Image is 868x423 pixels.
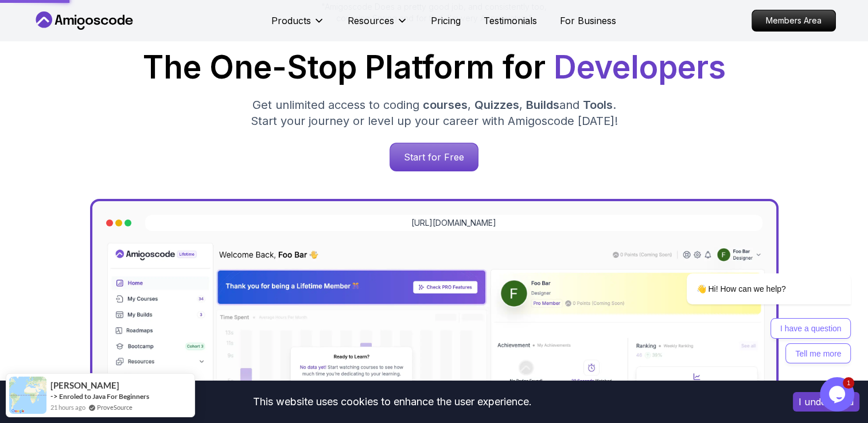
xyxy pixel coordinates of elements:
button: Resources [348,14,408,37]
button: Products [271,14,325,37]
iframe: chat widget [820,377,857,412]
span: 21 hours ago [50,402,85,412]
span: [PERSON_NAME] [50,381,119,390]
a: Enroled to Java For Beginners [59,392,149,401]
span: Quizzes [474,98,519,112]
p: Resources [348,14,394,28]
p: Start for Free [390,143,478,171]
a: For Business [560,14,616,28]
a: Members Area [752,10,836,32]
span: Developers [554,48,726,86]
a: ProveSource [97,402,133,412]
span: Builds [526,98,559,112]
a: Pricing [431,14,461,28]
a: Testimonials [484,14,537,28]
span: Tools [583,98,613,112]
img: provesource social proof notification image [9,377,46,414]
span: courses [423,98,468,112]
span: -> [50,391,58,401]
p: Products [271,14,311,28]
a: Start for Free [390,143,478,171]
button: Accept cookies [793,392,859,412]
p: Get unlimited access to coding , , and . Start your journey or level up your career with Amigosco... [242,97,627,129]
a: [URL][DOMAIN_NAME] [411,217,496,229]
div: This website uses cookies to enhance the user experience. [9,389,776,414]
h1: The One-Stop Platform for [42,52,827,83]
p: Members Area [752,10,835,31]
iframe: chat widget [650,183,857,371]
